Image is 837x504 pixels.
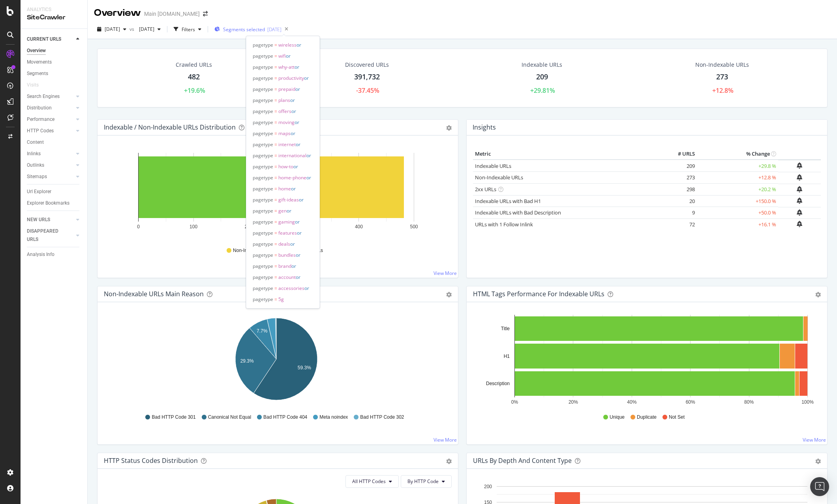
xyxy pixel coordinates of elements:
[274,229,277,236] span: =
[253,64,273,70] span: pagetype
[27,104,52,112] div: Distribution
[407,478,439,485] span: By HTTP Code
[278,97,290,103] span: plans
[664,172,697,184] td: 273
[253,196,273,203] span: pagetype
[104,457,198,465] div: HTTP Status Codes Distribution
[211,23,282,36] button: Segments selected[DATE]
[274,207,277,214] span: =
[355,224,363,229] text: 400
[296,141,300,148] span: or
[190,224,197,229] text: 100
[697,218,778,230] td: +16.1 %
[295,218,300,225] span: or
[152,414,195,421] span: Bad HTTP Code 301
[274,64,277,70] span: =
[27,250,82,259] a: Analysis Info
[484,484,492,489] text: 200
[473,290,604,298] div: HTML Tags Performance for Indexable URLs
[797,174,802,181] div: bell-plus
[278,263,291,269] span: brand
[295,86,300,92] span: or
[274,130,277,137] span: =
[27,115,74,124] a: Performance
[27,199,69,207] div: Explorer Bookmarks
[245,224,253,229] text: 200
[253,53,273,59] span: pagetype
[188,72,200,82] div: 482
[697,148,778,160] th: % Change
[240,358,254,364] text: 29.3%
[253,285,273,291] span: pagetype
[27,81,39,89] div: Visits
[253,119,273,126] span: pagetype
[304,75,309,81] span: or
[278,119,295,126] span: moving
[475,174,523,181] a: Non-Indexable URLs
[274,53,277,59] span: =
[274,296,277,303] span: =
[522,61,562,69] div: Indexable URLs
[27,161,74,169] a: Outlinks
[274,252,277,258] span: =
[27,70,82,78] a: Segments
[274,263,277,269] span: =
[297,229,302,236] span: or
[274,108,277,115] span: =
[697,184,778,196] td: +20.2 %
[610,414,625,421] span: Unique
[801,399,814,405] text: 100%
[686,399,695,405] text: 60%
[278,174,306,181] span: home-phone
[27,188,51,196] div: Url Explorer
[278,64,295,70] span: why-att
[274,185,277,192] span: =
[105,26,120,32] span: 2025 Sep. 14th
[434,436,457,443] a: View More
[501,326,510,331] text: Title
[278,207,287,214] span: gen
[278,130,291,137] span: maps
[137,224,140,229] text: 0
[278,229,297,236] span: features
[182,26,195,33] div: Filters
[253,141,273,148] span: pagetype
[473,315,818,406] div: A chart.
[290,241,295,247] span: or
[27,227,67,244] div: DISAPPEARED URLS
[27,35,74,43] a: CURRENT URLS
[278,285,304,291] span: accessories
[304,285,309,291] span: or
[104,148,449,240] svg: A chart.
[274,141,277,148] span: =
[475,186,496,193] a: 2xx URLs
[287,207,291,214] span: or
[664,195,697,207] td: 20
[298,365,311,370] text: 59.3%
[306,174,311,181] span: or
[354,72,380,82] div: 391,732
[253,252,273,258] span: pagetype
[184,86,205,95] div: +19.6%
[293,163,298,170] span: or
[136,23,164,36] button: [DATE]
[712,86,734,95] div: +12.8%
[27,150,41,158] div: Inlinks
[27,173,47,181] div: Sitemaps
[274,241,277,247] span: =
[278,252,296,258] span: bundles
[274,86,277,92] span: =
[536,72,548,82] div: 209
[253,86,273,92] span: pagetype
[171,23,205,36] button: Filters
[233,247,277,254] span: Non-Indexable URLs
[94,23,129,36] button: [DATE]
[263,414,307,421] span: Bad HTTP Code 404
[27,35,61,43] div: CURRENT URLS
[27,161,44,169] div: Outlinks
[27,70,48,78] div: Segments
[475,209,561,216] a: Indexable URLs with Bad Description
[530,86,555,95] div: +29.81%
[27,127,54,135] div: HTTP Codes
